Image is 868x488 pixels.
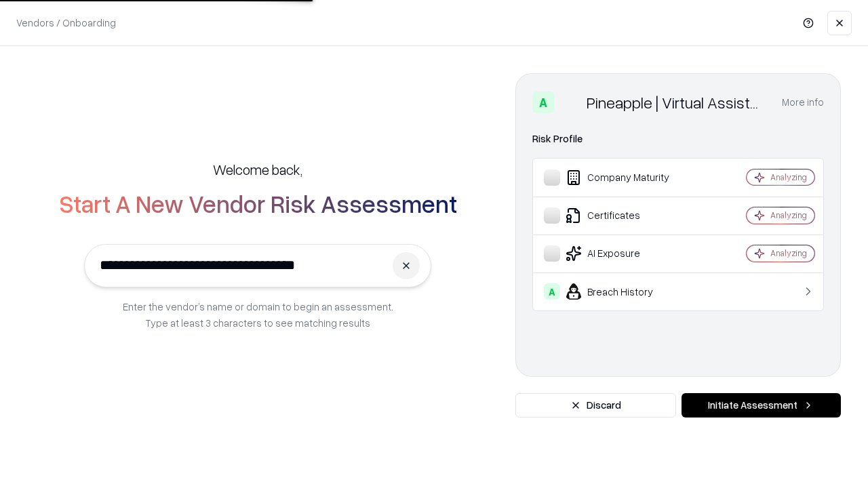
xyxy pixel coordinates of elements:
[544,207,706,224] div: Certificates
[544,283,706,300] div: Breach History
[770,209,807,221] div: Analyzing
[532,91,554,113] div: A
[16,16,116,30] p: Vendors / Onboarding
[123,298,393,331] p: Enter the vendor’s name or domain to begin an assessment. Type at least 3 characters to see match...
[559,91,581,113] img: Pineapple | Virtual Assistant Agency
[532,131,824,147] div: Risk Profile
[544,283,560,300] div: A
[782,90,824,115] button: More info
[770,171,807,183] div: Analyzing
[544,169,706,186] div: Company Maturity
[515,393,676,418] button: Discard
[587,91,766,113] div: Pineapple | Virtual Assistant Agency
[59,190,457,217] h2: Start A New Vendor Risk Assessment
[213,160,302,179] h5: Welcome back,
[770,247,807,259] div: Analyzing
[682,393,841,418] button: Initiate Assessment
[544,245,706,262] div: AI Exposure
